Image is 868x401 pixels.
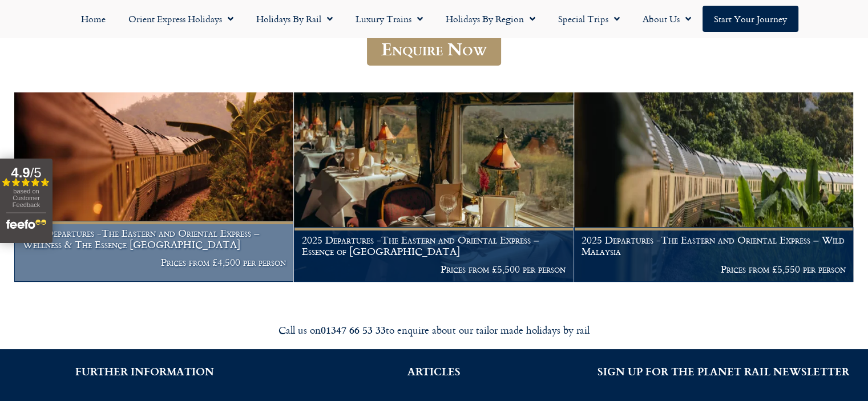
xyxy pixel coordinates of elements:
[117,6,245,32] a: Orient Express Holidays
[434,6,547,32] a: Holidays by Region
[302,234,566,257] h1: 2025 Departures -The Eastern and Oriental Express – Essence of [GEOGRAPHIC_DATA]
[321,322,386,337] strong: 01347 66 53 33
[344,6,434,32] a: Luxury Trains
[17,366,272,376] h2: FURTHER INFORMATION
[70,6,117,32] a: Home
[582,264,845,275] p: Prices from £5,550 per person
[306,366,562,376] h2: ARTICLES
[302,264,566,275] p: Prices from £5,500 per person
[547,6,631,32] a: Special Trips
[574,92,854,283] a: 2025 Departures -The Eastern and Oriental Express – Wild Malaysia Prices from £5,550 per person
[115,323,754,337] div: Call us on to enquire about our tailor made holidays by rail
[596,366,851,376] h2: SIGN UP FOR THE PLANET RAIL NEWSLETTER
[22,257,286,268] p: Prices from £4,500 per person
[6,6,862,32] nav: Menu
[367,32,501,66] a: Enquire Now
[582,234,845,257] h1: 2025 Departures -The Eastern and Oriental Express – Wild Malaysia
[14,92,294,283] a: 2025 Departures -The Eastern and Oriental Express – Wellness & The Essence [GEOGRAPHIC_DATA] Pric...
[22,228,286,250] h1: 2025 Departures -The Eastern and Oriental Express – Wellness & The Essence [GEOGRAPHIC_DATA]
[245,6,344,32] a: Holidays by Rail
[631,6,703,32] a: About Us
[294,92,574,283] a: 2025 Departures -The Eastern and Oriental Express – Essence of [GEOGRAPHIC_DATA] Prices from £5,5...
[703,6,798,32] a: Start your Journey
